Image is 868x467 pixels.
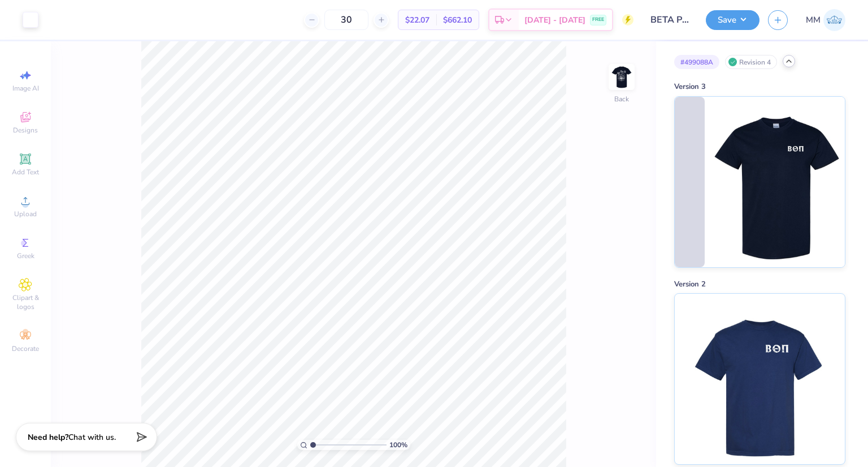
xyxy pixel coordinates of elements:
img: Version 3 [705,97,845,267]
input: – – [324,10,368,30]
span: Image AI [12,84,39,93]
span: MM [806,14,821,27]
button: Save [706,10,759,30]
span: [DATE] - [DATE] [524,14,585,26]
span: $22.07 [405,14,429,26]
span: FREE [592,16,604,24]
div: Back [614,94,629,104]
span: Decorate [12,344,39,353]
strong: Need help? [28,432,68,443]
img: Back [610,66,633,88]
span: Upload [14,209,37,218]
img: Version 2 [689,294,830,464]
a: MM [806,9,845,31]
div: Version 2 [674,279,845,290]
div: Version 3 [674,82,845,93]
div: # 499088A [674,55,719,69]
span: Chat with us. [68,432,116,443]
input: Untitled Design [642,8,697,31]
div: Revision 4 [725,55,777,69]
span: Clipart & logos [6,293,45,311]
span: Add Text [12,168,39,177]
span: Greek [17,251,34,260]
span: Designs [13,126,38,135]
span: $662.10 [443,14,472,26]
img: Megan Manaj [823,9,845,31]
span: 100 % [389,440,407,450]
